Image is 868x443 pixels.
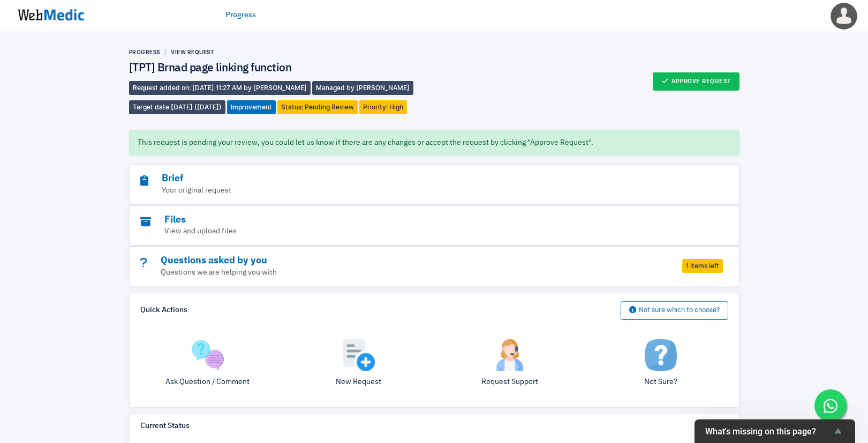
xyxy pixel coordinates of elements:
[140,306,187,315] h6: Quick Actions
[140,376,275,388] p: Ask Question / Comment
[653,72,739,91] button: Approve Request
[705,426,832,437] span: What's missing on this page?
[359,100,407,114] span: Priority: High
[129,48,434,56] nav: breadcrumb
[140,422,190,431] h6: Current Status
[277,100,358,114] span: Status: Pending Review
[442,376,577,388] p: Request Support
[140,185,669,196] p: Your original request
[129,100,225,114] span: Target date [DATE] ([DATE])
[705,425,844,438] button: Show survey - What's missing on this page?
[343,339,375,371] img: add.png
[129,49,160,55] a: Progress
[129,81,311,95] span: Request added on: [DATE] 11:27 AM by [PERSON_NAME]
[140,173,669,185] h3: Brief
[140,267,669,278] p: Questions we are helping you with
[227,100,276,114] span: Improvement
[312,81,413,95] span: Managed by [PERSON_NAME]
[129,62,434,76] h4: [TPT] Brnad page linking function
[494,339,526,371] img: support.png
[621,301,728,320] button: Not sure which to choose?
[225,10,256,21] a: Progress
[645,339,677,371] img: not-sure.png
[140,255,669,267] h3: Questions asked by you
[593,376,728,388] p: Not Sure?
[682,259,723,273] span: 1 items left
[291,376,426,388] p: New Request
[192,339,224,371] img: question.png
[140,226,669,237] p: View and upload files
[171,49,214,55] a: View Request
[140,214,669,226] h3: Files
[129,130,739,156] div: This request is pending your review, you could let us know if there are any changes or accept the...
